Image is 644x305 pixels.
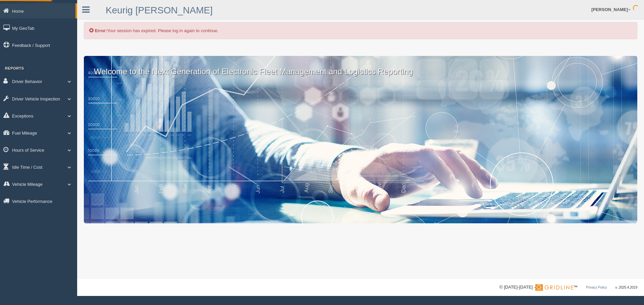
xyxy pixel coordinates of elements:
[615,286,637,289] span: v. 2025.4.2019
[535,284,573,291] img: Gridline
[84,22,637,39] div: Your session has expired. Please log in again to continue.
[95,28,107,33] b: Error:
[106,5,213,15] a: Keurig [PERSON_NAME]
[586,286,607,289] a: Privacy Policy
[84,56,637,77] p: Welcome to the Next Generation of Electronic Fleet Management and Logistics Reporting
[499,284,637,291] div: © [DATE]-[DATE] - ™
